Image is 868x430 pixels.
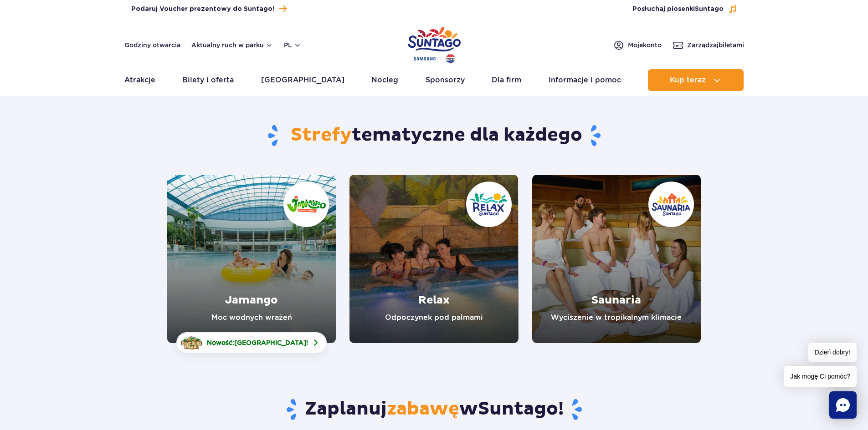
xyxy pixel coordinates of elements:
span: Zarządzaj biletami [687,40,744,50]
div: Chat [829,391,857,419]
a: Park of Poland [408,23,461,65]
span: Moje konto [628,40,662,50]
a: [GEOGRAPHIC_DATA] [261,69,344,91]
a: Sponsorzy [426,69,465,91]
span: Suntago [695,6,724,12]
a: Zarządzajbiletami [673,40,744,51]
span: Nowość: ! [207,338,308,347]
span: Strefy [291,124,352,147]
span: Suntago [478,398,558,420]
a: Nowość:[GEOGRAPHIC_DATA]! [176,332,327,353]
span: Posłuchaj piosenki [632,5,724,14]
a: Mojekonto [613,40,662,51]
button: Posłuchaj piosenkiSuntago [632,5,737,14]
a: Podaruj Voucher prezentowy do Suntago! [131,3,287,15]
a: Nocleg [371,69,398,91]
button: Kup teraz [648,69,744,91]
a: Godziny otwarcia [124,40,180,50]
span: [GEOGRAPHIC_DATA] [234,339,306,346]
a: Jamango [167,175,336,343]
button: Aktualny ruch w parku [191,41,273,49]
a: Relax [349,175,518,343]
a: Saunaria [532,175,701,343]
a: Informacje i pomoc [549,69,621,91]
span: Dzień dobry! [808,343,857,362]
span: Kup teraz [670,76,706,84]
button: pl [284,40,301,50]
span: Podaruj Voucher prezentowy do Suntago! [131,5,274,14]
a: Bilety i oferta [182,69,234,91]
h1: tematyczne dla każdego [167,124,701,147]
a: Dla firm [492,69,521,91]
span: zabawę [387,398,459,420]
span: Jak mogę Ci pomóc? [784,366,857,387]
h3: Zaplanuj w ! [167,398,701,421]
a: Atrakcje [124,69,155,91]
